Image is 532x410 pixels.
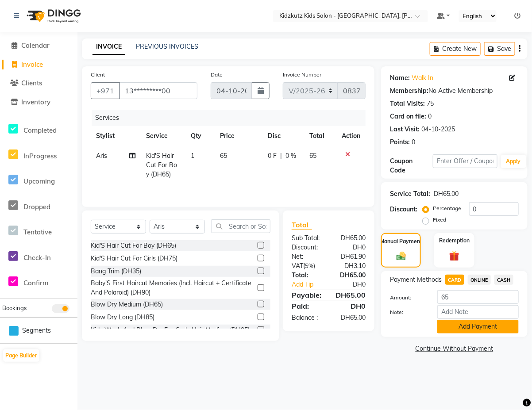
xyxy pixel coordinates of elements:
span: Completed [23,126,57,134]
div: Total: [285,271,329,280]
div: Services [92,110,372,126]
span: Bookings [2,304,27,311]
button: Create New [430,42,481,56]
div: Balance : [285,313,329,322]
label: Date [211,71,223,79]
span: 0 % [285,151,296,161]
label: Redemption [439,237,470,245]
div: Kids Wash And Blow Dry For Curly Hair Medium (DH95) [91,326,250,335]
span: Kid'S Hair Cut For Boy (DH65) [146,152,177,178]
div: Blow Dry Medium (DH65) [91,300,163,309]
span: | [280,151,282,161]
th: Disc [262,126,304,146]
a: Invoice [2,60,75,70]
span: Dropped [23,203,50,211]
span: Calendar [21,41,50,50]
div: Total Visits: [390,99,425,108]
span: 5% [305,262,313,269]
div: Membership: [390,86,428,96]
span: Confirm [23,279,48,287]
th: Stylist [91,126,141,146]
span: Upcoming [23,177,55,185]
span: CARD [445,275,464,285]
div: DH65.00 [329,234,373,243]
button: Apply [501,155,526,168]
div: 0 [412,138,415,147]
a: Inventory [2,97,75,107]
span: Tentative [23,228,52,236]
label: Fixed [433,216,446,224]
button: Save [484,42,515,56]
label: Note: [383,308,431,316]
div: Points: [390,138,410,147]
div: Discount: [285,243,329,252]
span: Invoice [21,60,43,69]
div: Baby'S First Haircut Memories (Incl. Haircut + Certificate And Polaroid) (DH90) [91,279,254,297]
button: +971 [91,82,120,99]
a: Clients [2,78,75,88]
div: Service Total: [390,189,430,199]
input: Search by Name/Mobile/Email/Code [119,82,197,99]
span: Check-In [23,253,51,262]
div: DH65.00 [329,313,373,322]
span: VAT [292,262,303,270]
input: Amount [437,290,519,304]
a: PREVIOUS INVOICES [136,42,198,50]
div: 75 [427,99,434,108]
img: _cash.svg [393,251,409,262]
div: Discount: [390,205,417,214]
button: Page Builder [3,349,39,362]
th: Service [141,126,185,146]
input: Add Note [437,305,519,319]
label: Invoice Number [283,71,321,79]
span: 0 F [268,151,277,161]
div: DH65.00 [434,189,459,199]
a: Add Tip [285,280,336,289]
div: Coupon Code [390,157,433,175]
div: Net: [285,252,329,261]
input: Enter Offer / Coupon Code [433,154,497,168]
label: Percentage [433,204,461,212]
button: Add Payment [437,320,519,333]
span: 1 [191,152,194,160]
label: Manual Payment [380,238,422,245]
div: DH61.90 [329,252,373,261]
span: 65 [309,152,316,160]
div: Kid'S Hair Cut For Girls (DH75) [91,254,177,263]
span: Total [292,220,312,230]
a: INVOICE [93,39,125,55]
div: Name: [390,73,410,83]
div: DH3.10 [329,261,373,271]
span: CASH [494,275,513,285]
input: Search or Scan [212,219,270,233]
a: Calendar [2,41,75,51]
a: Continue Without Payment [383,344,526,353]
div: DH0 [329,243,373,252]
span: Clients [21,79,42,87]
a: Walk In [412,73,433,83]
div: Card on file: [390,112,426,121]
label: Amount: [383,294,431,302]
th: Price [215,126,262,146]
div: Blow Dry Long (DH85) [91,313,154,322]
div: DH0 [336,280,372,289]
div: DH0 [329,301,373,311]
div: Sub Total: [285,234,329,243]
th: Qty [185,126,215,146]
img: _gift.svg [446,250,463,263]
div: DH65.00 [329,290,373,300]
span: Segments [22,326,51,335]
span: 65 [220,152,227,160]
div: Payable: [285,290,329,300]
div: Paid: [285,301,329,311]
span: Inventory [21,98,50,106]
div: Kid'S Hair Cut For Boy (DH65) [91,241,176,250]
th: Total [304,126,336,146]
span: Payment Methods [390,275,442,284]
label: Client [91,71,105,79]
th: Action [336,126,366,146]
img: logo [23,4,83,28]
div: 0 [428,112,432,121]
div: DH65.00 [329,271,373,280]
span: Aris [96,152,107,160]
